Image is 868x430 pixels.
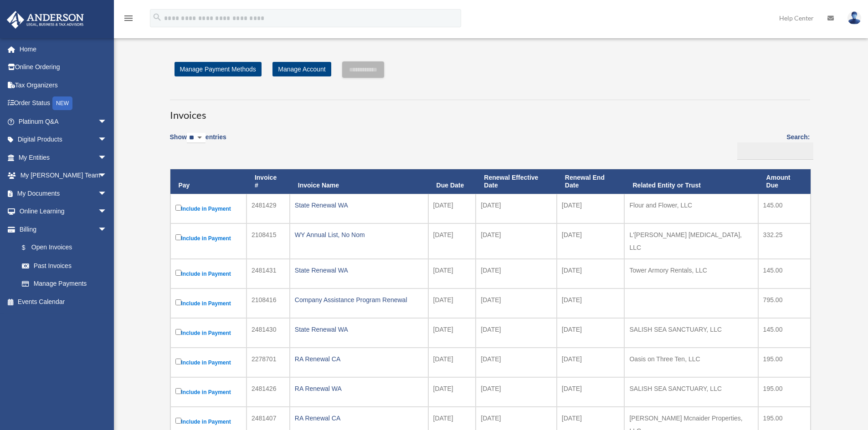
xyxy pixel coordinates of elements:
label: Include in Payment [175,416,241,427]
a: Order StatusNEW [6,94,121,113]
div: RA Renewal WA [295,382,423,395]
span: arrow_drop_down [98,220,116,239]
div: RA Renewal CA [295,412,423,425]
span: arrow_drop_down [98,184,116,203]
input: Include in Payment [175,270,181,276]
td: Flour and Flower, LLC [624,194,758,223]
a: Home [6,40,121,58]
input: Include in Payment [175,205,181,211]
label: Include in Payment [175,298,241,309]
td: Oasis on Three Ten, LLC [624,348,758,377]
img: User Pic [847,11,861,25]
label: Include in Payment [175,327,241,339]
label: Include in Payment [175,268,241,279]
input: Include in Payment [175,329,181,335]
td: [DATE] [428,194,476,223]
td: 2481430 [247,318,290,348]
input: Include in Payment [175,234,181,240]
a: $Open Invoices [13,238,112,257]
td: [DATE] [557,259,625,288]
td: SALISH SEA SANCTUARY, LLC [624,377,758,407]
label: Include in Payment [175,386,241,398]
label: Include in Payment [175,233,241,244]
div: RA Renewal CA [295,353,423,365]
a: Tax Organizers [6,76,121,94]
td: [DATE] [557,318,625,348]
td: [DATE] [476,194,557,223]
label: Show entries [170,132,226,152]
span: arrow_drop_down [98,131,116,149]
td: 145.00 [758,318,811,348]
img: Anderson Advisors Platinum Portal [4,11,87,29]
a: Events Calendar [6,293,121,311]
span: arrow_drop_down [98,167,116,185]
th: Amount Due: activate to sort column ascending [758,169,811,194]
span: arrow_drop_down [98,112,116,131]
td: 195.00 [758,348,811,377]
td: Tower Armory Rentals, LLC [624,259,758,288]
td: [DATE] [476,259,557,288]
span: arrow_drop_down [98,202,116,221]
a: Manage Account [272,62,331,76]
a: Billingarrow_drop_down [6,220,116,238]
td: 795.00 [758,288,811,318]
div: State Renewal WA [295,264,423,277]
a: menu [123,16,134,24]
td: 2108415 [247,223,290,259]
td: 145.00 [758,259,811,288]
i: menu [123,13,134,24]
td: 2108416 [247,288,290,318]
td: 2481431 [247,259,290,288]
a: Online Ordering [6,58,121,76]
td: 332.25 [758,223,811,259]
a: My Entitiesarrow_drop_down [6,148,121,167]
th: Pay: activate to sort column descending [170,169,247,194]
a: Manage Payment Methods [175,62,262,76]
select: Showentries [187,133,205,143]
label: Include in Payment [175,357,241,368]
td: [DATE] [428,318,476,348]
td: [DATE] [476,223,557,259]
input: Search: [737,142,813,160]
td: [DATE] [557,348,625,377]
td: [DATE] [557,377,625,407]
th: Related Entity or Trust: activate to sort column ascending [624,169,758,194]
td: L'[PERSON_NAME] [MEDICAL_DATA], LLC [624,223,758,259]
span: $ [27,242,31,253]
th: Invoice #: activate to sort column ascending [247,169,290,194]
input: Include in Payment [175,418,181,424]
td: [DATE] [476,288,557,318]
a: Platinum Q&Aarrow_drop_down [6,112,121,131]
th: Renewal End Date: activate to sort column ascending [557,169,625,194]
td: 2481429 [247,194,290,223]
div: State Renewal WA [295,199,423,212]
td: 145.00 [758,194,811,223]
input: Include in Payment [175,359,181,364]
th: Renewal Effective Date: activate to sort column ascending [476,169,557,194]
a: Manage Payments [13,275,116,293]
div: State Renewal WA [295,323,423,336]
a: Online Learningarrow_drop_down [6,202,121,221]
td: 195.00 [758,377,811,407]
td: [DATE] [428,223,476,259]
input: Include in Payment [175,299,181,305]
a: My [PERSON_NAME] Teamarrow_drop_down [6,167,121,185]
span: arrow_drop_down [98,148,116,167]
td: [DATE] [557,194,625,223]
td: [DATE] [428,348,476,377]
a: Digital Productsarrow_drop_down [6,131,121,149]
td: [DATE] [476,377,557,407]
th: Invoice Name: activate to sort column ascending [290,169,428,194]
a: My Documentsarrow_drop_down [6,184,121,202]
td: 2278701 [247,348,290,377]
div: WY Annual List, No Nom [295,228,423,241]
td: [DATE] [428,288,476,318]
i: search [152,12,162,22]
th: Due Date: activate to sort column ascending [428,169,476,194]
td: 2481426 [247,377,290,407]
input: Include in Payment [175,388,181,394]
td: [DATE] [557,223,625,259]
td: [DATE] [476,318,557,348]
td: [DATE] [428,377,476,407]
label: Include in Payment [175,203,241,214]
